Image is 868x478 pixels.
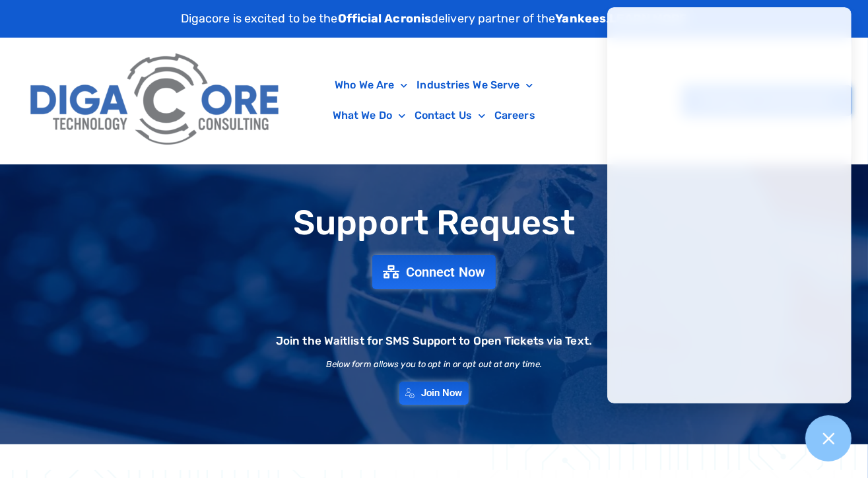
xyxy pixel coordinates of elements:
[410,100,490,131] a: Contact Us
[330,70,412,100] a: Who We Are
[7,204,861,242] h1: Support Request
[556,11,607,26] strong: Yankees
[372,255,496,289] a: Connect Now
[399,382,469,405] a: Join Now
[338,11,432,26] strong: Official Acronis
[181,10,688,28] p: Digacore is excited to be the delivery partner of the .
[23,44,288,157] img: Digacore Logo
[276,335,592,347] h2: Join the Waitlist for SMS Support to Open Tickets via Text.
[607,7,851,403] iframe: Chatgenie Messenger
[421,388,463,398] span: Join Now
[412,70,537,100] a: Industries We Serve
[490,100,540,131] a: Careers
[295,70,574,131] nav: Menu
[328,100,410,131] a: What We Do
[406,265,485,279] span: Connect Now
[326,360,543,368] h2: Below form allows you to opt in or opt out at any time.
